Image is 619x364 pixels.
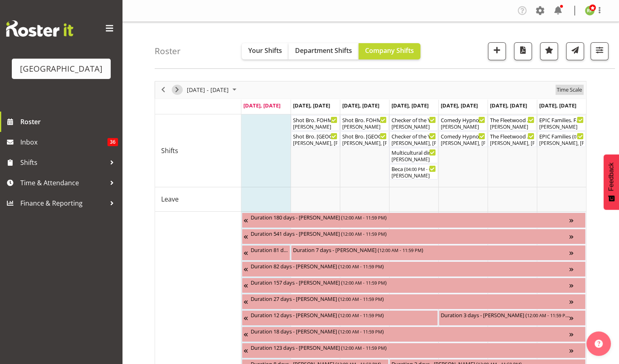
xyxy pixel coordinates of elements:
div: Shifts"s event - Checker of the Year. FOHM Shift Begin From Thursday, October 9, 2025 at 3:00:00 ... [389,115,438,131]
div: Multicultural dinner event ( ) [392,148,436,156]
span: 12:00 AM - 11:59 PM [340,263,382,270]
div: [PERSON_NAME], [PERSON_NAME], [PERSON_NAME], [PERSON_NAME], [PERSON_NAME], [PERSON_NAME] [441,140,485,147]
div: Unavailability"s event - Duration 18 days - Renée Hewitt Begin From Sunday, September 28, 2025 at... [242,327,586,342]
span: [DATE], [DATE] [392,102,429,109]
div: [PERSON_NAME] [539,123,584,131]
span: [DATE], [DATE] [539,102,576,109]
div: [PERSON_NAME] [441,123,485,131]
span: Department Shifts [295,46,352,55]
div: [PERSON_NAME] [392,156,436,163]
span: [DATE], [DATE] [490,102,527,109]
span: Roster [20,116,118,128]
span: Leave [161,194,179,204]
div: Shifts"s event - Shot Bro. FOHM Shift Begin From Tuesday, October 7, 2025 at 5:30:00 PM GMT+13:00... [291,115,339,131]
button: Previous [158,85,169,95]
div: Shifts"s event - Shot Bro. FOHM Shift Begin From Wednesday, October 8, 2025 at 5:30:00 PM GMT+13:... [340,115,389,131]
div: Checker of the Year ( ) [392,132,436,140]
button: Feedback - Show survey [604,154,619,210]
div: EPIC Families. FOHM Shift ( ) [539,116,584,124]
div: Duration 157 days - [PERSON_NAME] ( ) [251,278,569,286]
div: Unavailability"s event - Duration 12 days - Ruby Grace Begin From Saturday, September 27, 2025 at... [242,310,438,326]
div: Duration 18 days - [PERSON_NAME] ( ) [251,327,569,335]
img: Rosterit website logo [6,20,73,37]
div: Unavailability"s event - Duration 7 days - Sumner Raos Begin From Tuesday, October 7, 2025 at 12:... [291,245,586,261]
div: Unavailability"s event - Duration 123 days - Fiona Macnab Begin From Tuesday, September 30, 2025 ... [242,343,586,358]
div: EPIC Families ( ) [539,132,584,140]
button: Download a PDF of the roster according to the set date range. [514,42,532,60]
button: Your Shifts [242,43,289,59]
button: October 2025 [186,85,240,95]
div: Unavailability"s event - Duration 541 days - Thomas Bohanna Begin From Tuesday, July 8, 2025 at 1... [242,229,586,244]
div: [PERSON_NAME] [392,123,436,131]
div: Shifts"s event - Checker of the Year Begin From Thursday, October 9, 2025 at 3:30:00 PM GMT+13:00... [389,132,438,147]
span: [DATE], [DATE] [293,102,330,109]
span: 04:00 PM - 08:30 PM [406,166,448,172]
span: Finance & Reporting [20,197,106,209]
span: [DATE] - [DATE] [186,85,230,95]
div: [PERSON_NAME] [490,123,534,131]
div: [PERSON_NAME], [PERSON_NAME], [PERSON_NAME], [PERSON_NAME], [PERSON_NAME], [PERSON_NAME], [PERSON... [490,140,534,147]
div: Duration 27 days - [PERSON_NAME] ( ) [251,294,569,303]
div: Unavailability"s event - Duration 82 days - David Fourie Begin From Wednesday, August 20, 2025 at... [242,261,586,277]
span: Shifts [161,146,178,156]
td: Leave resource [155,187,241,212]
div: Shot Bro. [GEOGRAPHIC_DATA]. (No Bar) ( ) [293,132,337,140]
div: Checker of the Year. FOHM Shift ( ) [392,116,436,124]
div: Comedy Hypnotist - [PERSON_NAME] ( ) [441,132,485,140]
button: Add a new shift [488,42,506,60]
div: [PERSON_NAME], [PERSON_NAME], [PERSON_NAME], [PERSON_NAME], [PERSON_NAME], [PERSON_NAME] [539,140,584,147]
div: Shifts"s event - The Fleetwood Mac Experience FOHM shift Begin From Saturday, October 11, 2025 at... [488,115,536,131]
span: 36 [107,138,118,146]
button: Send a list of all shifts for the selected filtered period to all rostered employees. [566,42,584,60]
div: Shifts"s event - Comedy Hypnotist - Frankie Mac FOHM shift Begin From Friday, October 10, 2025 at... [439,115,487,131]
div: Shot Bro. [GEOGRAPHIC_DATA]. (No Bar) ( ) [342,132,387,140]
div: [PERSON_NAME], [PERSON_NAME], [PERSON_NAME] [342,140,387,147]
div: Duration 12 days - [PERSON_NAME] ( ) [251,311,436,319]
div: Unavailability"s event - Duration 180 days - Katrina Luca Begin From Friday, July 4, 2025 at 12:0... [242,213,586,228]
span: [DATE], [DATE] [243,102,280,109]
div: next period [170,81,184,99]
div: Unavailability"s event - Duration 27 days - Caro Richards Begin From Saturday, September 27, 2025... [242,294,586,309]
span: 12:00 AM - 11:59 PM [343,344,385,351]
div: [PERSON_NAME], [PERSON_NAME], [PERSON_NAME] [293,140,337,147]
div: Unavailability"s event - Duration 81 days - Grace Cavell Begin From Thursday, July 17, 2025 at 12... [242,245,290,261]
button: Time Scale [556,85,584,95]
span: Your Shifts [248,46,282,55]
span: 12:00 AM - 11:59 PM [340,312,382,318]
div: Duration 7 days - [PERSON_NAME] ( ) [293,246,569,254]
div: Shifts"s event - The Fleetwood Mac Experience Begin From Saturday, October 11, 2025 at 6:30:00 PM... [488,132,536,147]
span: 12:00 AM - 11:59 PM [340,296,382,302]
div: Shifts"s event - EPIC Families. FOHM Shift Begin From Sunday, October 12, 2025 at 12:15:00 PM GMT... [537,115,586,131]
div: [PERSON_NAME], [PERSON_NAME], [PERSON_NAME], [PERSON_NAME] [392,140,436,147]
span: Time Scale [556,85,583,95]
span: Inbox [20,136,107,148]
img: richard-freeman9074.jpg [585,6,595,15]
button: Company Shifts [359,43,420,59]
div: Duration 81 days - [PERSON_NAME] ( ) [251,246,288,254]
div: Unavailability"s event - Duration 3 days - Lydia Noble Begin From Friday, October 10, 2025 at 12:... [439,310,586,326]
span: 12:00 AM - 11:59 PM [343,279,385,286]
span: Shifts [20,156,106,169]
div: Shifts"s event - Shot Bro. GA. (No Bar) Begin From Wednesday, October 8, 2025 at 6:00:00 PM GMT+1... [340,132,389,147]
div: [PERSON_NAME] [342,123,387,131]
div: Shifts"s event - EPIC Families Begin From Sunday, October 12, 2025 at 1:00:00 PM GMT+13:00 Ends A... [537,132,586,147]
div: [PERSON_NAME] [293,123,337,131]
div: Duration 82 days - [PERSON_NAME] ( ) [251,262,569,270]
span: 01:00 PM - 05:00 PM [574,133,616,140]
span: 12:00 AM - 11:59 PM [343,230,385,237]
div: [PERSON_NAME] [392,172,436,180]
div: Shifts"s event - Comedy Hypnotist - Frankie Mac Begin From Friday, October 10, 2025 at 6:30:00 PM... [439,132,487,147]
td: Shifts resource [155,114,241,187]
button: Next [172,85,183,95]
span: Feedback [608,162,615,191]
span: 12:00 AM - 11:59 PM [527,312,569,318]
span: Company Shifts [365,46,414,55]
div: The Fleetwood Mac Experience ( ) [490,132,534,140]
div: Unavailability"s event - Duration 157 days - Ailie Rundle Begin From Wednesday, September 24, 202... [242,278,586,293]
img: help-xxl-2.png [595,340,603,348]
div: Shot Bro. FOHM Shift ( ) [293,116,337,124]
div: The Fleetwood Mac Experience FOHM shift ( ) [490,116,534,124]
button: Department Shifts [289,43,359,59]
div: Comedy Hypnotist - [PERSON_NAME] FOHM shift ( ) [441,116,485,124]
div: Shifts"s event - Beca Begin From Thursday, October 9, 2025 at 4:00:00 PM GMT+13:00 Ends At Thursd... [389,164,438,180]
